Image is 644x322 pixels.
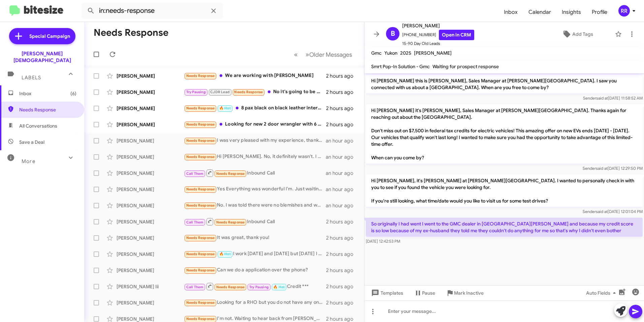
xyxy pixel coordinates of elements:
div: Can we do a application over the phone? [184,266,326,274]
div: [PERSON_NAME] [117,137,184,144]
div: [PERSON_NAME] Iii [117,283,184,290]
a: Calendar [523,2,556,22]
div: 2 hours ago [326,73,359,79]
div: RR [618,5,630,17]
div: 2 hours ago [326,267,359,274]
span: Needs Response [186,106,215,110]
span: 2025 [400,50,411,56]
button: Mark Inactive [441,287,489,299]
button: Previous [290,48,302,61]
span: « [294,50,298,59]
div: [PERSON_NAME] [117,154,184,160]
span: Needs Response [186,300,215,305]
h1: Needs Response [94,27,168,38]
span: All Conversations [19,123,57,129]
span: Call Them [186,220,204,224]
div: [PERSON_NAME] [117,235,184,241]
a: Inbox [498,2,523,22]
button: Auto Fields [581,287,624,299]
span: Needs Response [186,203,215,208]
p: Hi [PERSON_NAME] it's [PERSON_NAME], Sales Manager at [PERSON_NAME][GEOGRAPHIC_DATA]. Thanks agai... [366,104,643,164]
span: Needs Response [186,317,215,321]
div: [PERSON_NAME] [117,186,184,193]
a: Open in CRM [439,30,474,40]
div: I was very pleased with my experience, thank you! [184,137,326,144]
span: Sender [DATE] 12:29:50 PM [583,166,643,171]
div: an hour ago [326,154,359,160]
span: Needs Response [216,285,245,289]
span: Save a Deal [19,139,44,145]
div: I work [DATE] and [DATE] but [DATE] I could swing by [184,250,326,258]
span: Needs Response [216,171,245,176]
div: [PERSON_NAME] [117,105,184,112]
div: an hour ago [326,186,359,193]
span: » [305,50,309,59]
div: 2 hours ago [326,283,359,290]
span: CJDR Lead [210,90,230,94]
span: Yukon [384,50,397,56]
span: Needs Response [186,236,215,240]
span: Add Tags [572,28,593,40]
span: 🔥 Hot [219,252,231,256]
div: [PERSON_NAME] [117,218,184,225]
button: Next [301,48,356,61]
span: Auto Fields [586,287,618,299]
input: Search [82,3,223,19]
div: Looking for a RHO but you do not have any on stock. [184,299,326,306]
span: Insights [556,2,586,22]
div: [PERSON_NAME] [117,170,184,177]
div: Inbound Call [184,217,326,226]
div: 8 pax black on black leather interior [184,104,326,112]
span: Inbox [19,90,76,97]
div: [PERSON_NAME] [117,121,184,128]
div: an hour ago [326,137,359,144]
div: [PERSON_NAME] [117,202,184,209]
button: RR [613,5,637,17]
div: an hour ago [326,202,359,209]
span: said at [596,96,608,101]
span: Call Them [186,171,204,176]
a: Profile [586,2,613,22]
div: 2 hours ago [326,299,359,306]
div: It was great, thank you! [184,234,326,242]
span: Special Campaign [29,33,70,39]
div: Yes Everything was wonderful I'm. Just waiting for my vehicle to arrive Thank you [184,185,326,193]
span: (6) [70,90,76,97]
div: Inbound Call [184,169,326,177]
div: 2 hours ago [326,89,359,96]
div: 2 hours ago [326,121,359,128]
p: Hi [PERSON_NAME] this is [PERSON_NAME], Sales Manager at [PERSON_NAME][GEOGRAPHIC_DATA]. I saw yo... [366,75,643,93]
span: Needs Response [234,90,263,94]
p: So originally I had went I went to the GMC dealer in [GEOGRAPHIC_DATA][PERSON_NAME] and because m... [366,218,643,237]
div: [PERSON_NAME] [117,299,184,306]
div: No. I was told there were no blemishes and we drove 2 hours and there were a ton. We've purchased... [184,202,326,209]
span: Try Pausing [186,90,206,94]
span: Try Pausing [249,285,269,289]
a: Special Campaign [9,28,75,44]
span: Needs Response [186,268,215,272]
span: said at [596,166,608,171]
div: Hi [PERSON_NAME]. No, it definitely wasn't. I wrote a review on Google but I don't see it posted ... [184,153,326,161]
span: Sender [DATE] 11:58:52 AM [583,96,643,101]
span: Needs Response [186,138,215,143]
div: No it's going to be awhile before I can do it [184,88,326,96]
span: Mark Inactive [454,287,484,299]
span: [PHONE_NUMBER] [402,30,474,40]
span: Needs Response [186,187,215,191]
span: Needs Response [186,155,215,159]
span: More [22,158,35,164]
span: said at [596,209,608,214]
div: 2 hours ago [326,235,359,241]
span: Labels [22,75,41,81]
span: Gmc [371,50,382,56]
span: B [391,28,395,39]
div: 2 hours ago [326,251,359,258]
div: Looking for new 2 door wrangler with 6 cyc auto trans [184,120,326,128]
span: Pause [422,287,435,299]
button: Pause [409,287,441,299]
span: Call Them [186,285,204,289]
nav: Page navigation example [290,48,356,61]
p: Hi [PERSON_NAME], it's [PERSON_NAME] at [PERSON_NAME][GEOGRAPHIC_DATA]. I wanted to personally ch... [366,175,643,207]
